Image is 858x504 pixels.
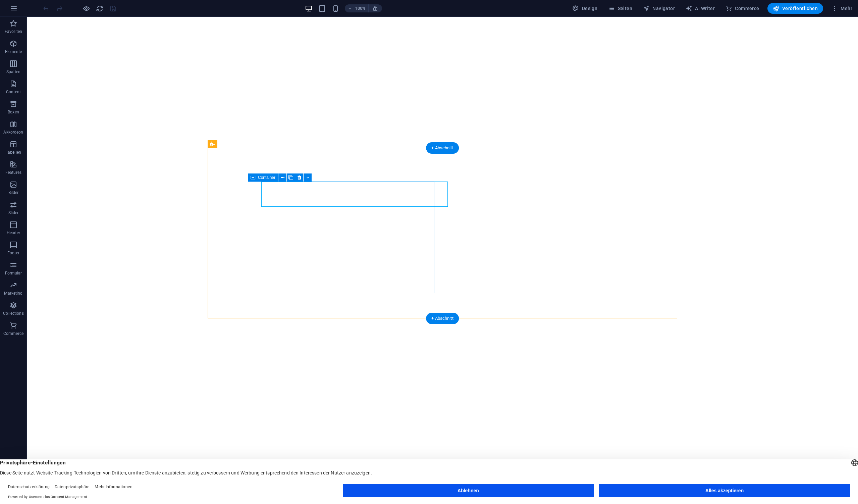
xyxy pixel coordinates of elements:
button: AI Writer [683,3,717,14]
p: Header [7,230,20,236]
p: Formular [5,270,22,276]
p: Spalten [6,69,20,74]
p: Tabellen [6,150,21,155]
i: Bei Größenänderung Zoomstufe automatisch an das gewählte Gerät anpassen. [372,5,378,11]
div: Design (Strg+Alt+Y) [570,3,600,14]
h6: 100% [355,4,366,12]
p: Slider [8,210,19,215]
p: Elemente [5,49,22,54]
button: Seiten [605,3,635,14]
p: Favoriten [5,29,22,34]
button: Mehr [828,3,855,14]
button: Veröffentlichen [767,3,823,14]
span: Navigator [643,5,675,12]
span: Mehr [831,5,852,12]
span: Container [258,175,275,180]
span: AI Writer [686,5,715,12]
p: Marketing [4,291,22,296]
button: Navigator [640,3,678,14]
p: Bilder [8,190,19,195]
button: Klicke hier, um den Vorschau-Modus zu verlassen [82,4,90,12]
div: + Abschnitt [426,142,459,154]
button: 100% [345,4,369,12]
p: Commerce [3,331,23,336]
p: Features [5,170,21,175]
span: Design [572,5,597,12]
p: Boxen [8,109,19,115]
p: Akkordeon [3,130,23,135]
button: reload [96,4,104,12]
p: Content [6,89,21,95]
p: Footer [7,250,19,256]
p: Collections [3,311,23,316]
button: Commerce [723,3,762,14]
span: Seiten [608,5,632,12]
i: Seite neu laden [96,5,104,12]
div: + Abschnitt [426,313,459,324]
span: Veröffentlichen [773,5,818,12]
span: Commerce [726,5,759,12]
button: Design [570,3,600,14]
